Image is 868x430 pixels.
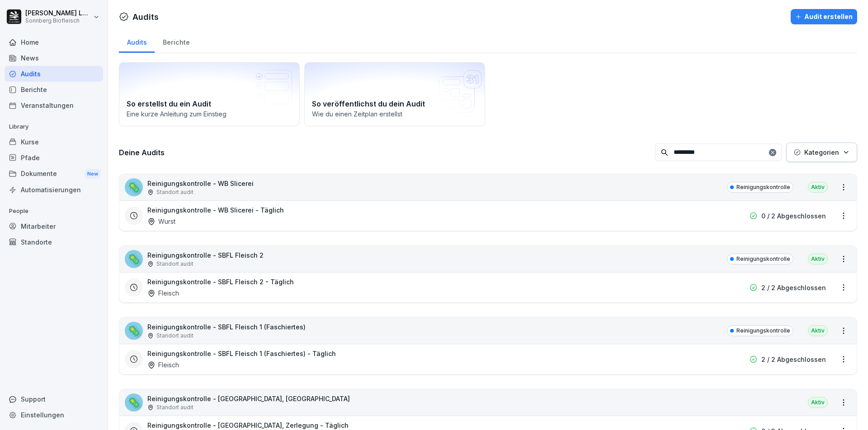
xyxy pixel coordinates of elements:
div: Aktiv [808,397,828,408]
p: [PERSON_NAME] Lumetsberger [25,9,91,17]
p: Kategorien [804,148,839,157]
a: Einstellungen [5,407,103,423]
p: Reinigungskontrolle [736,327,790,335]
p: People [5,204,103,218]
h3: Reinigungskontrolle - [GEOGRAPHIC_DATA], Zerlegung - Täglich [147,421,349,430]
a: So erstellst du ein AuditEine kurze Anleitung zum Einstieg [119,62,300,126]
a: Berichte [155,30,198,53]
p: 2 / 2 Abgeschlossen [761,283,826,292]
p: Reinigungskontrolle - WB Slicerei [147,179,254,188]
div: 🦠 [125,178,143,196]
p: Standort audit [156,188,193,196]
div: Dokumente [5,166,103,182]
p: Sonnberg Biofleisch [25,18,91,24]
p: Reinigungskontrolle - [GEOGRAPHIC_DATA], [GEOGRAPHIC_DATA] [147,394,350,403]
a: Automatisierungen [5,182,103,198]
a: Standorte [5,234,103,250]
a: Veranstaltungen [5,97,103,113]
a: Home [5,34,103,50]
a: Mitarbeiter [5,218,103,234]
a: Audits [5,66,103,82]
a: Audits [119,30,155,53]
a: Pfade [5,150,103,166]
p: Standort audit [156,403,193,412]
div: 🦠 [125,250,143,268]
p: Wie du einen Zeitplan erstellst [312,109,477,119]
div: Wurst [147,217,175,226]
button: Audit erstellen [791,9,857,24]
p: Reinigungskontrolle - SBFL Fleisch 1 (Faschiertes) [147,322,306,332]
h2: So veröffentlichst du dein Audit [312,98,477,109]
div: Aktiv [808,254,828,264]
a: DokumenteNew [5,166,103,182]
p: Reinigungskontrolle [736,183,790,191]
div: 🦠 [125,322,143,340]
p: Reinigungskontrolle [736,255,790,263]
h3: Reinigungskontrolle - SBFL Fleisch 2 - Täglich [147,277,294,287]
div: New [85,169,100,179]
p: 0 / 2 Abgeschlossen [761,211,826,221]
div: Aktiv [808,182,828,193]
a: Berichte [5,82,103,97]
h2: So erstellst du ein Audit [127,98,292,109]
div: 🦠 [125,393,143,412]
h3: Reinigungskontrolle - WB Slicerei - Täglich [147,205,284,215]
button: Kategorien [786,143,857,162]
p: Eine kurze Anleitung zum Einstieg [127,109,292,119]
p: Reinigungskontrolle - SBFL Fleisch 2 [147,250,264,260]
h1: Audits [132,11,159,23]
p: Standort audit [156,332,193,340]
p: Standort audit [156,260,193,268]
h3: Deine Audits [119,148,651,157]
a: News [5,50,103,66]
div: Audit erstellen [795,12,853,22]
p: 2 / 2 Abgeschlossen [761,355,826,364]
a: Kurse [5,134,103,150]
div: Fleisch [147,288,179,298]
div: Fleisch [147,360,179,370]
p: Library [5,120,103,134]
a: So veröffentlichst du dein AuditWie du einen Zeitplan erstellst [304,62,485,126]
h3: Reinigungskontrolle - SBFL Fleisch 1 (Faschiertes) - Täglich [147,349,336,358]
div: Aktiv [808,325,828,336]
div: Support [5,391,103,407]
